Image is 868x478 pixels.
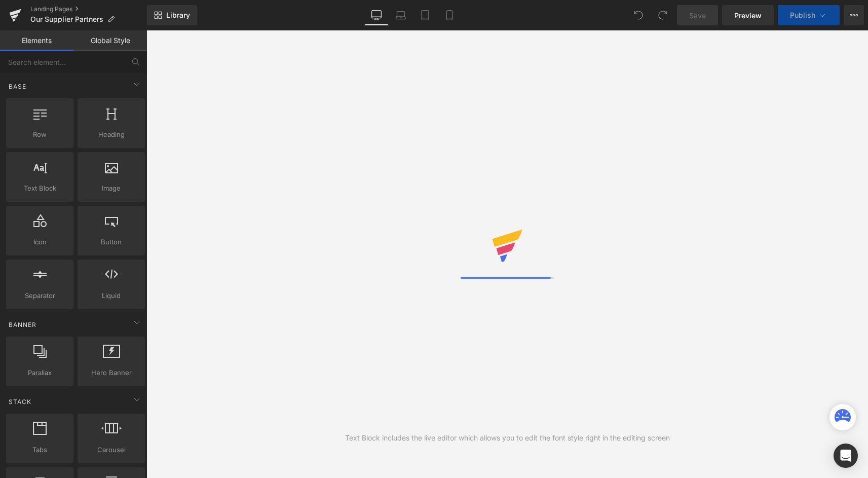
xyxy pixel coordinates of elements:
span: Publish [790,11,815,19]
a: New Library [147,5,197,25]
span: Image [81,183,142,194]
button: More [844,5,864,25]
span: Carousel [81,445,142,455]
a: Preview [722,5,774,25]
span: Button [81,237,142,247]
span: Our Supplier Partners [30,15,103,23]
span: Save [689,10,706,21]
a: Tablet [413,5,437,25]
span: Tabs [9,445,70,455]
a: Mobile [437,5,462,25]
span: Base [8,82,27,91]
span: Hero Banner [81,367,142,378]
a: Global Style [73,30,147,51]
span: Stack [8,397,32,407]
button: Undo [628,5,649,25]
span: Preview [734,10,762,21]
a: Landing Pages [30,5,147,13]
span: Banner [8,320,37,329]
button: Publish [778,5,840,25]
div: Text Block includes the live editor which allows you to edit the font style right in the editing ... [345,432,670,444]
span: Text Block [9,183,70,194]
div: Open Intercom Messenger [834,444,858,468]
span: Row [9,129,70,140]
span: Liquid [81,290,142,301]
button: Redo [653,5,673,25]
span: Separator [9,290,70,301]
a: Desktop [364,5,389,25]
span: Library [166,11,190,20]
span: Icon [9,237,70,247]
a: Laptop [389,5,413,25]
span: Heading [81,129,142,140]
span: Parallax [9,367,70,378]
